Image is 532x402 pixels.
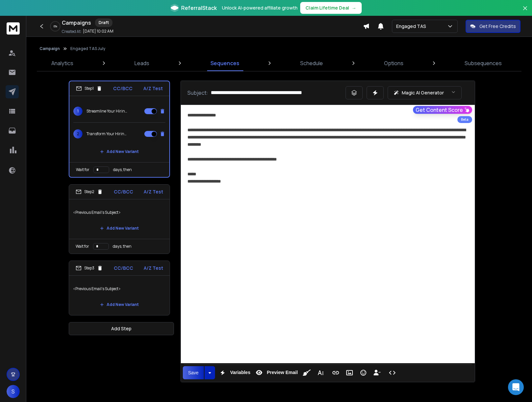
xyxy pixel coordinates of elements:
[371,366,383,379] button: Insert Unsubscribe Link
[314,366,327,379] button: More Text
[76,86,102,91] div: Step 1
[113,244,132,249] p: days, then
[73,280,166,298] p: <Previous Email's Subject>
[114,265,133,271] p: CC/BCC
[70,46,105,51] p: Engaged TAS July
[329,366,342,379] button: Insert Link (⌘K)
[253,366,299,379] button: Preview Email
[114,188,133,195] p: CC/BCC
[39,46,60,51] button: Campaign
[69,81,170,178] li: Step1CC/BCCA/Z Test1Streamline Your Hiring Process with EngagedTAS2Transform Your Hiring Experien...
[86,131,129,137] p: Transform Your Hiring Experience!
[413,106,472,114] button: Get Content Score
[73,203,166,222] p: <Previous Email's Subject>
[51,59,73,67] p: Analytics
[76,167,89,172] p: Wait for
[206,55,243,71] a: Sequences
[300,2,362,14] button: Claim Lifetime Deal→
[69,261,170,315] li: Step3CC/BCCA/Z Test<Previous Email's Subject>Add New Variant
[465,59,502,67] p: Subsequences
[95,18,112,27] div: Draft
[521,4,529,20] button: Close banner
[62,29,82,34] p: Created At:
[216,366,252,379] button: Variables
[301,366,313,379] button: Clean HTML
[7,385,20,398] button: S
[95,298,144,311] button: Add New Variant
[83,29,113,34] p: [DATE] 10:02 AM
[343,366,356,379] button: Insert Image (⌘P)
[69,322,174,335] button: Add Step
[113,167,132,172] p: days, then
[300,59,323,67] p: Schedule
[73,107,83,116] span: 1
[86,109,129,114] p: Streamline Your Hiring Process with EngagedTAS
[95,145,144,158] button: Add New Variant
[388,86,462,99] button: Magic AI Generator
[73,129,83,138] span: 2
[54,24,57,28] p: 0 %
[380,55,407,71] a: Options
[183,366,204,379] button: Save
[95,222,144,235] button: Add New Variant
[62,19,91,27] h1: Campaigns
[229,370,252,375] span: Variables
[384,59,403,67] p: Options
[69,184,170,254] li: Step2CC/BCCA/Z Test<Previous Email's Subject>Add New VariantWait fordays, then
[144,265,163,271] p: A/Z Test
[402,89,444,96] p: Magic AI Generator
[76,265,103,271] div: Step 3
[131,55,153,71] a: Leads
[134,59,149,67] p: Leads
[479,23,516,30] p: Get Free Credits
[143,85,163,92] p: A/Z Test
[113,85,133,92] p: CC/BCC
[296,55,327,71] a: Schedule
[352,5,356,11] span: →
[265,370,299,375] span: Preview Email
[396,23,429,30] p: Engaged TAS
[76,189,103,195] div: Step 2
[461,55,506,71] a: Subsequences
[386,366,399,379] button: Code View
[357,366,370,379] button: Emoticons
[222,5,298,11] p: Unlock AI-powered affiliate growth
[144,188,163,195] p: A/Z Test
[187,89,208,97] p: Subject:
[457,116,472,123] div: Beta
[466,20,520,33] button: Get Free Credits
[508,379,524,395] div: Open Intercom Messenger
[181,4,217,12] span: ReferralStack
[47,55,77,71] a: Analytics
[76,244,89,249] p: Wait for
[210,59,239,67] p: Sequences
